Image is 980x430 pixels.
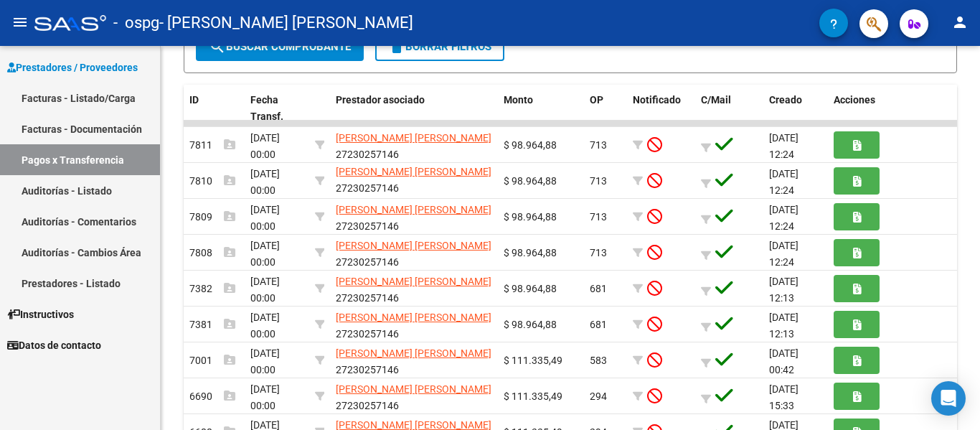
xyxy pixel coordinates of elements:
span: 27230257146 [336,312,491,340]
span: [DATE] 00:00 [250,383,280,411]
span: [PERSON_NAME] [PERSON_NAME] [336,347,491,359]
span: [DATE] 00:00 [250,240,280,268]
datatable-header-cell: Notificado [627,85,695,132]
span: 681 [590,283,607,294]
mat-icon: menu [11,14,29,31]
span: [DATE] 00:00 [250,347,280,375]
span: $ 98.964,88 [504,319,557,330]
span: Buscar Comprobante [209,40,351,53]
span: Notificado [633,94,681,106]
datatable-header-cell: Prestador asociado [330,85,498,132]
datatable-header-cell: ID [184,85,245,132]
span: $ 98.964,88 [504,211,557,223]
span: 27230257146 [336,276,491,304]
span: [DATE] 12:24 [769,132,798,160]
span: [DATE] 00:00 [250,204,280,232]
span: Prestador asociado [336,94,425,106]
span: 7809 [189,211,235,223]
span: C/Mail [701,94,731,106]
span: 7810 [189,175,235,187]
button: Borrar Filtros [375,32,504,61]
span: Monto [504,94,533,106]
span: 713 [590,211,607,223]
span: [PERSON_NAME] [PERSON_NAME] [336,312,491,323]
span: 713 [590,175,607,187]
span: [DATE] 12:24 [769,240,798,268]
span: [DATE] 12:13 [769,312,798,340]
button: Buscar Comprobante [196,32,364,61]
span: 294 [590,391,607,402]
span: [PERSON_NAME] [PERSON_NAME] [336,276,491,287]
span: 7381 [189,319,235,330]
span: $ 98.964,88 [504,139,557,151]
span: [DATE] 00:42 [769,347,798,375]
datatable-header-cell: C/Mail [695,85,763,132]
span: - ospg [113,7,159,39]
span: Creado [769,94,802,106]
span: [DATE] 12:13 [769,276,798,304]
span: $ 98.964,88 [504,175,557,187]
datatable-header-cell: Fecha Transf. [245,85,309,132]
span: [DATE] 00:00 [250,168,280,196]
span: $ 98.964,88 [504,247,557,258]
span: 27230257146 [336,166,491,194]
mat-icon: person [951,14,969,31]
span: 7808 [189,247,235,258]
span: - [PERSON_NAME] [PERSON_NAME] [159,7,413,39]
span: 7811 [189,139,235,151]
span: OP [590,94,603,106]
span: Acciones [834,94,875,106]
span: [PERSON_NAME] [PERSON_NAME] [336,166,491,177]
span: 713 [590,247,607,258]
span: [DATE] 12:24 [769,168,798,196]
span: Datos de contacto [7,337,101,353]
span: [PERSON_NAME] [PERSON_NAME] [336,132,491,144]
span: 7001 [189,355,235,366]
span: 583 [590,355,607,366]
span: 7382 [189,283,235,294]
span: $ 111.335,49 [504,391,562,402]
span: [PERSON_NAME] [PERSON_NAME] [336,240,491,251]
span: [PERSON_NAME] [PERSON_NAME] [336,204,491,215]
span: 681 [590,319,607,330]
span: $ 111.335,49 [504,355,562,366]
span: 6690 [189,391,235,402]
span: [DATE] 00:00 [250,276,280,304]
span: 27230257146 [336,204,491,232]
span: 27230257146 [336,383,491,411]
span: Fecha Transf. [250,94,283,122]
span: $ 98.964,88 [504,283,557,294]
span: Instructivos [7,307,74,322]
datatable-header-cell: Acciones [828,85,957,132]
span: Borrar Filtros [388,40,491,53]
mat-icon: delete [388,38,405,55]
span: 27230257146 [336,240,491,268]
span: 27230257146 [336,347,491,375]
datatable-header-cell: OP [584,85,627,132]
datatable-header-cell: Creado [763,85,828,132]
span: [DATE] 00:00 [250,132,280,160]
span: [PERSON_NAME] [PERSON_NAME] [336,383,491,395]
datatable-header-cell: Monto [498,85,584,132]
span: Prestadores / Proveedores [7,60,138,75]
span: 27230257146 [336,132,491,160]
mat-icon: search [209,38,226,55]
span: [DATE] 00:00 [250,312,280,340]
div: Open Intercom Messenger [931,381,966,416]
span: [DATE] 12:24 [769,204,798,232]
span: 713 [590,139,607,151]
span: [DATE] 15:33 [769,383,798,411]
span: ID [189,94,199,106]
